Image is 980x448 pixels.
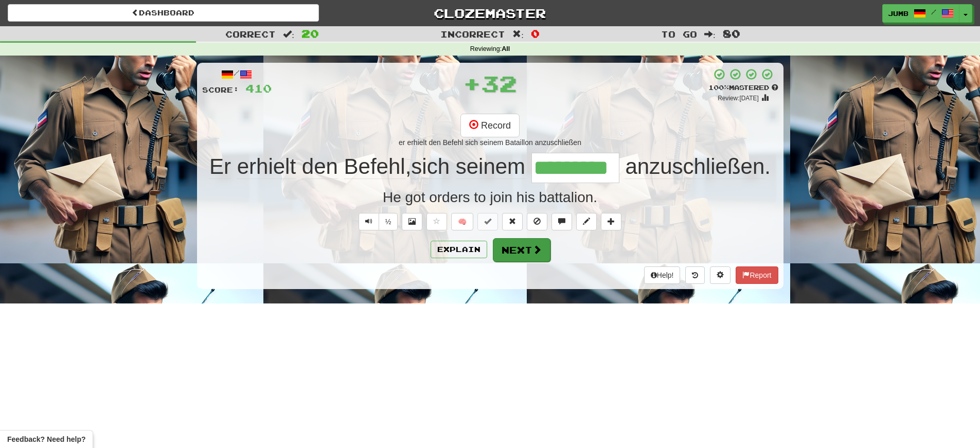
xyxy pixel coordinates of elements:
[202,137,778,148] div: er erhielt den Befehl sich seinem Bataillon anzuschließen
[551,213,572,230] button: Discuss sentence (alt+u)
[334,4,646,22] a: Clozemaster
[882,4,959,23] a: Jumb /
[502,45,510,52] strong: All
[493,238,550,262] button: Next
[576,213,597,230] button: Edit sentence (alt+d)
[225,29,276,39] span: Correct
[512,30,524,39] span: :
[661,29,697,39] span: To go
[708,83,778,93] div: Mastered
[411,154,450,179] span: sich
[237,154,296,179] span: erhielt
[426,213,447,230] button: Favorite sentence (alt+f)
[527,213,547,230] button: Ignore sentence (alt+i)
[431,241,487,258] button: Explain
[402,213,422,230] button: Show image (alt+x)
[619,154,771,179] span: .
[625,154,764,179] span: anzuschließen
[477,213,498,230] button: Set this sentence to 100% Mastered (alt+m)
[460,114,520,137] button: Record
[344,154,405,179] span: Befehl
[202,187,778,208] div: He got orders to join his battalion.
[202,68,272,81] div: /
[463,68,481,99] span: +
[202,85,239,94] span: Score:
[357,213,398,230] div: Text-to-speech controls
[8,4,319,22] a: Dashboard
[708,83,729,92] span: 100 %
[7,434,85,444] span: Open feedback widget
[209,154,531,179] span: ,
[888,9,908,18] span: Jumb
[644,266,681,284] button: Help!
[209,154,231,179] span: Er
[379,213,398,230] button: ½
[685,266,705,284] button: Round history (alt+y)
[723,27,740,40] span: 80
[502,213,523,230] button: Reset to 0% Mastered (alt+r)
[451,213,473,230] button: 🧠
[718,95,759,102] small: Review: [DATE]
[245,82,272,95] span: 410
[481,70,517,96] span: 32
[440,29,505,39] span: Incorrect
[456,154,525,179] span: seinem
[931,8,936,15] span: /
[601,213,621,230] button: Add to collection (alt+a)
[736,266,778,284] button: Report
[302,154,338,179] span: den
[301,27,319,40] span: 20
[359,213,379,230] button: Play sentence audio (ctl+space)
[531,27,540,40] span: 0
[704,30,716,39] span: :
[283,30,294,39] span: :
